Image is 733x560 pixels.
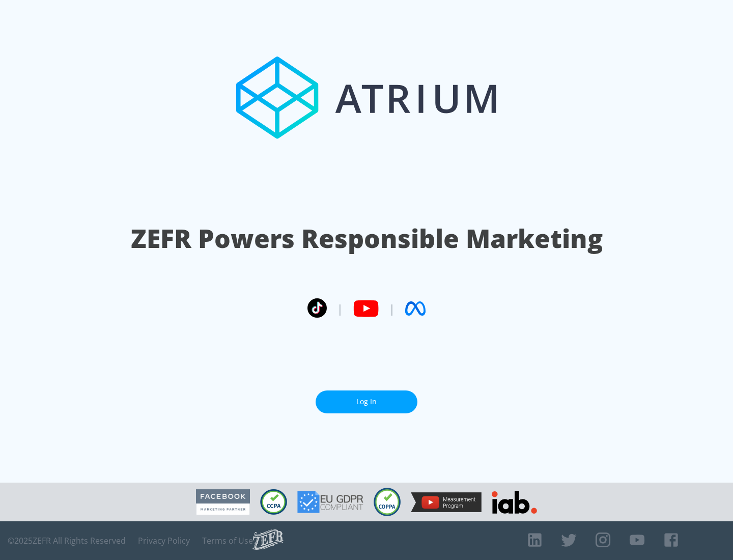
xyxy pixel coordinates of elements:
a: Privacy Policy [138,536,190,546]
h1: ZEFR Powers Responsible Marketing [131,221,603,256]
img: COPPA Compliant [374,488,401,516]
img: GDPR Compliant [297,491,363,513]
img: CCPA Compliant [260,489,287,515]
img: Facebook Marketing Partner [196,489,250,515]
a: Log In [316,390,417,413]
span: | [389,301,395,316]
a: Terms of Use [202,536,253,546]
img: YouTube Measurement Program [411,492,482,512]
span: © 2025 ZEFR All Rights Reserved [8,536,126,546]
img: IAB [492,491,537,514]
span: | [337,301,343,316]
